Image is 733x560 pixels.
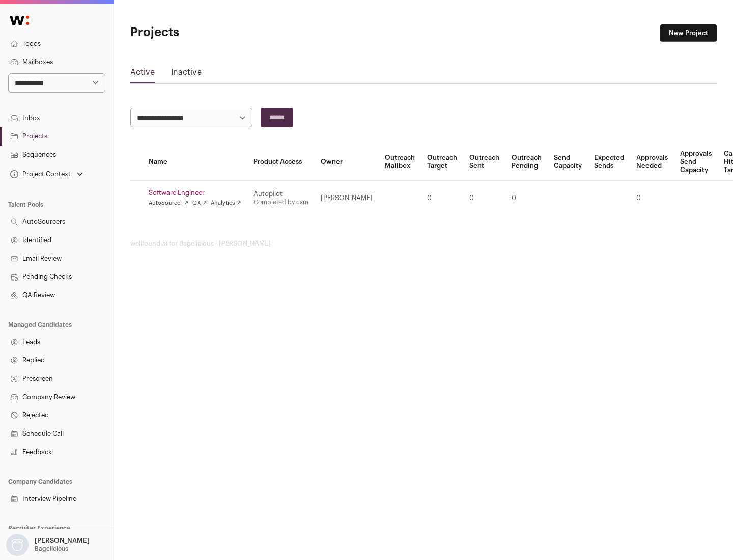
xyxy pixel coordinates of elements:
[8,167,85,181] button: Open dropdown
[130,240,717,248] footer: wellfound:ai for Bagelicious - [PERSON_NAME]
[130,66,155,82] a: Active
[379,144,421,181] th: Outreach Mailbox
[660,24,717,42] a: New Project
[630,144,674,181] th: Approvals Needed
[505,144,548,181] th: Outreach Pending
[315,181,379,216] td: [PERSON_NAME]
[588,144,630,181] th: Expected Sends
[505,181,548,216] td: 0
[192,199,207,207] a: QA ↗
[35,537,90,545] p: [PERSON_NAME]
[253,199,308,205] a: Completed by csm
[315,144,379,181] th: Owner
[463,144,505,181] th: Outreach Sent
[149,189,241,197] a: Software Engineer
[8,170,71,178] div: Project Context
[149,199,188,207] a: AutoSourcer ↗
[130,24,326,41] h1: Projects
[247,144,315,181] th: Product Access
[4,534,92,556] button: Open dropdown
[674,144,718,181] th: Approvals Send Capacity
[4,10,35,31] img: Wellfound
[253,190,308,198] div: Autopilot
[548,144,588,181] th: Send Capacity
[211,199,241,207] a: Analytics ↗
[143,144,247,181] th: Name
[35,545,68,553] p: Bagelicious
[171,66,202,82] a: Inactive
[630,181,674,216] td: 0
[6,534,29,556] img: nopic.png
[421,181,463,216] td: 0
[421,144,463,181] th: Outreach Target
[463,181,505,216] td: 0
